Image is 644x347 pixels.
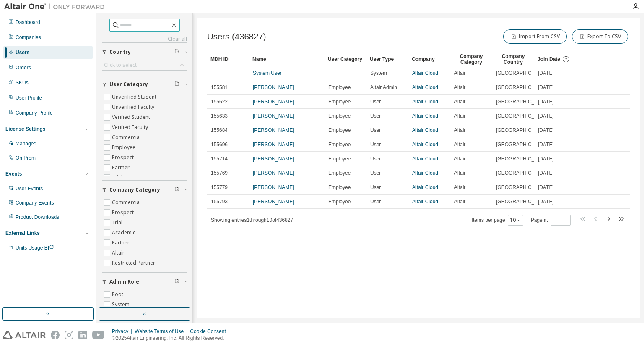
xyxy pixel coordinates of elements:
[253,70,282,76] a: System User
[5,230,40,237] div: External Links
[412,199,438,205] a: Altair Cloud
[112,197,143,208] label: Commercial
[253,199,294,205] a: [PERSON_NAME]
[538,70,554,76] span: [DATE]
[112,238,131,248] label: Partner
[370,141,381,148] span: User
[174,187,179,193] span: Clear filter
[253,142,294,147] a: [PERSON_NAME]
[412,156,438,162] a: Altair Cloud
[472,215,523,226] span: Items per page
[102,273,187,291] button: Admin Role
[16,95,42,101] div: User Profile
[112,132,143,142] label: Commercial
[16,140,36,147] div: Managed
[538,184,554,191] span: [DATE]
[112,328,135,335] div: Privacy
[412,84,438,90] a: Altair Cloud
[328,155,351,162] span: Employee
[454,198,465,205] span: Altair
[211,155,228,162] span: 155714
[328,127,351,134] span: Employee
[496,184,548,191] span: [GEOGRAPHIC_DATA]
[16,200,54,206] div: Company Events
[496,155,548,162] span: [GEOGRAPHIC_DATA]
[16,155,36,161] div: On Prem
[253,127,294,133] a: [PERSON_NAME]
[112,92,158,102] label: Unverified Student
[510,217,521,223] button: 10
[496,198,548,205] span: [GEOGRAPHIC_DATA]
[454,170,465,176] span: Altair
[65,331,73,339] img: instagram.svg
[112,208,135,218] label: Prospect
[4,3,109,11] img: Altair One
[174,279,179,285] span: Clear filter
[252,53,321,66] div: Name
[538,141,554,148] span: [DATE]
[503,29,567,44] button: Import From CSV
[104,62,137,68] div: Click to select
[370,84,397,91] span: Altair Admin
[109,49,131,55] span: Country
[328,53,363,66] div: User Category
[112,112,152,122] label: Verified Student
[253,84,294,90] a: [PERSON_NAME]
[135,328,190,335] div: Website Terms of Use
[370,53,405,66] div: User Type
[109,81,148,88] span: User Category
[102,75,187,94] button: User Category
[496,141,548,148] span: [GEOGRAPHIC_DATA]
[370,155,381,162] span: User
[112,228,137,238] label: Academic
[496,53,531,66] div: Company Country
[412,184,438,190] a: Altair Cloud
[496,84,548,91] span: [GEOGRAPHIC_DATA]
[412,170,438,176] a: Altair Cloud
[454,84,465,91] span: Altair
[112,248,126,258] label: Altair
[412,113,438,119] a: Altair Cloud
[210,53,246,66] div: MDH ID
[496,170,548,176] span: [GEOGRAPHIC_DATA]
[253,99,294,105] a: [PERSON_NAME]
[5,171,22,177] div: Events
[112,218,124,228] label: Trial
[538,113,554,119] span: [DATE]
[112,122,150,132] label: Verified Faculty
[370,170,381,176] span: User
[174,81,179,88] span: Clear filter
[211,98,228,105] span: 155622
[16,19,40,26] div: Dashboard
[102,60,187,70] div: Click to select
[174,49,179,55] span: Clear filter
[538,198,554,205] span: [DATE]
[112,335,231,342] p: © 2025 Altair Engineering, Inc. All Rights Reserved.
[328,141,351,148] span: Employee
[538,155,554,162] span: [DATE]
[370,113,381,119] span: User
[16,185,43,192] div: User Events
[412,127,438,133] a: Altair Cloud
[190,328,231,335] div: Cookie Consent
[211,170,228,176] span: 155769
[207,32,266,42] span: Users (436827)
[496,70,548,76] span: [GEOGRAPHIC_DATA]
[253,184,294,190] a: [PERSON_NAME]
[211,198,228,205] span: 155793
[5,126,45,132] div: License Settings
[562,55,570,63] svg: Date when the user was first added or directly signed up. If the user was deleted and later re-ad...
[454,127,465,134] span: Altair
[51,331,60,339] img: facebook.svg
[370,127,381,134] span: User
[16,79,29,86] div: SKUs
[253,170,294,176] a: [PERSON_NAME]
[102,181,187,199] button: Company Category
[328,170,351,176] span: Employee
[328,184,351,191] span: Employee
[102,43,187,61] button: Country
[496,127,548,134] span: [GEOGRAPHIC_DATA]
[211,141,228,148] span: 155696
[454,53,489,66] div: Company Category
[253,156,294,162] a: [PERSON_NAME]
